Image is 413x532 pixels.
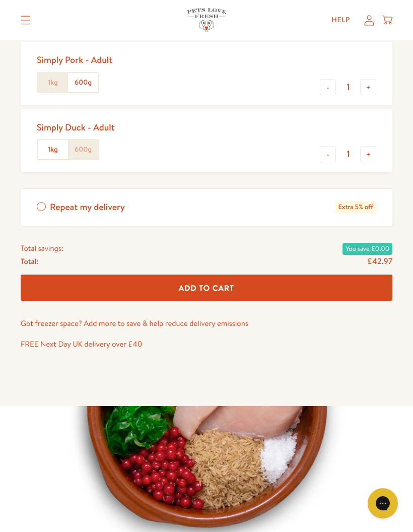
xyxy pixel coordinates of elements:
button: + [360,146,376,162]
span: Add To Cart [179,283,234,293]
label: 1kg [38,73,68,92]
button: Add To Cart [21,275,392,301]
img: Pets Love Fresh [187,8,226,32]
span: You save £0.00 [342,243,392,255]
iframe: Gorgias live chat messenger [363,485,403,522]
span: Extra 5% off [335,201,376,214]
div: Simply Pork - Adult [37,54,112,65]
a: Help [323,10,358,30]
div: Simply Duck - Adult [37,121,115,133]
label: 600g [68,73,98,92]
summary: Translation missing: en.sections.header.menu [13,8,39,33]
span: Total savings: [21,242,63,255]
span: £42.97 [367,256,392,267]
span: Total: [21,255,38,268]
span: Repeat my delivery [50,201,125,214]
label: 600g [68,140,98,159]
button: + [360,79,376,95]
button: - [320,79,336,95]
p: FREE Next Day UK delivery over £40 [21,338,392,351]
button: - [320,146,336,162]
p: Got freezer space? Add more to save & help reduce delivery emissions [21,317,392,330]
label: 1kg [38,140,68,159]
